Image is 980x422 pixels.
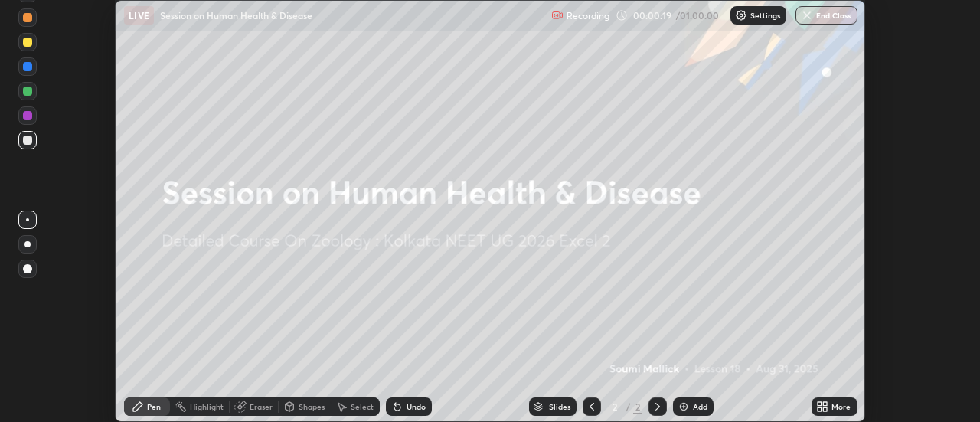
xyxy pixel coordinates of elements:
[831,403,851,411] div: More
[129,9,149,21] p: LIVE
[801,9,813,21] img: end-class-cross
[160,9,312,21] p: Session on Human Health & Disease
[607,402,622,411] div: 2
[567,10,609,21] p: Recording
[549,403,570,411] div: Slides
[351,403,374,411] div: Select
[633,400,642,414] div: 2
[250,403,273,411] div: Eraser
[735,9,747,21] img: class-settings-icons
[551,9,563,21] img: recording.375f2c34.svg
[626,402,630,411] div: /
[750,11,780,19] p: Settings
[795,6,857,25] button: End Class
[147,403,161,411] div: Pen
[678,401,690,413] img: add-slide-button
[407,403,426,411] div: Undo
[190,403,224,411] div: Highlight
[693,403,707,411] div: Add
[299,403,325,411] div: Shapes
